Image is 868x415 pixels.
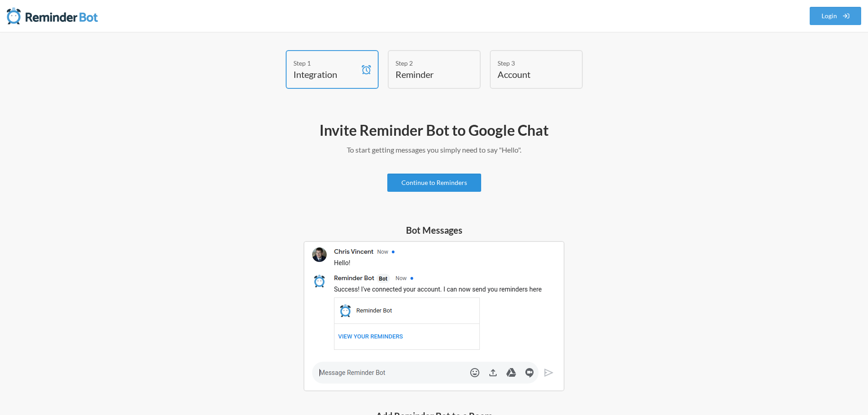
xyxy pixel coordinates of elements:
[498,58,561,68] div: Step 3
[293,68,357,81] h4: Integration
[293,58,357,68] div: Step 1
[810,7,862,25] a: Login
[395,58,459,68] div: Step 2
[303,224,565,236] h5: Bot Messages
[395,68,459,81] h4: Reminder
[170,121,699,140] h2: Invite Reminder Bot to Google Chat
[170,144,699,155] p: To start getting messages you simply need to say "Hello".
[7,7,98,25] img: Reminder Bot
[387,174,481,192] a: Continue to Reminders
[498,68,561,81] h4: Account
